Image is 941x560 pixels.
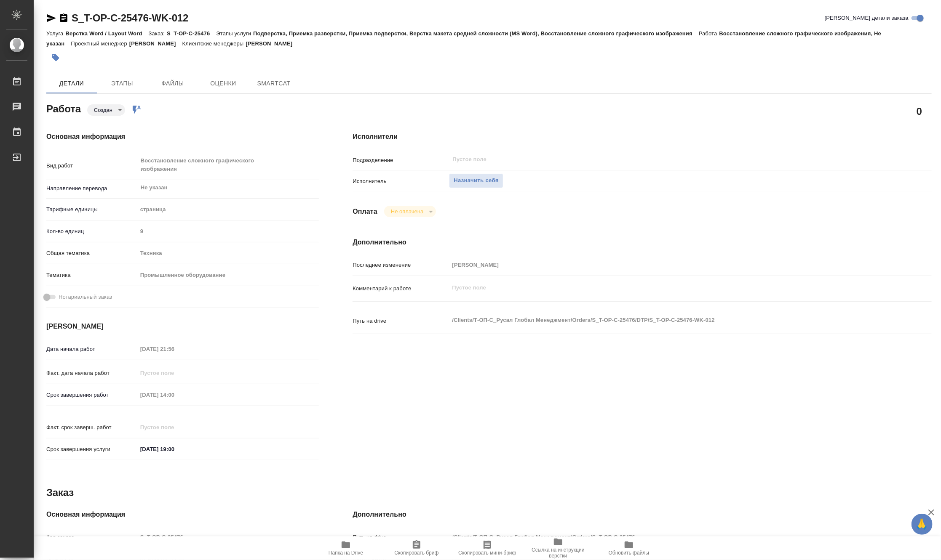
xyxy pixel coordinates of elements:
[353,207,377,217] h4: Оплата
[87,104,125,116] div: Создан
[46,510,319,520] h4: Основная информация
[51,78,92,89] span: Детали
[152,78,193,89] span: Файлы
[46,345,137,353] p: Дата начала работ
[71,40,129,47] p: Проектный менеджер
[353,510,932,520] h4: Дополнительно
[129,40,182,47] p: [PERSON_NAME]
[137,421,211,433] input: Пустое поле
[454,176,498,186] span: Назначить себя
[329,550,363,556] span: Папка на Drive
[137,531,319,543] input: Пустое поле
[167,30,216,37] p: S_T-OP-C-25476
[46,391,137,399] p: Срок завершения работ
[46,48,65,67] button: Добавить тэг
[381,536,452,560] button: Скопировать бриф
[46,369,137,377] p: Факт. дата начала работ
[46,486,74,499] h2: Заказ
[203,78,243,89] span: Оценки
[609,550,650,556] span: Обновить файлы
[46,30,65,37] p: Услуга
[353,237,932,247] h4: Дополнительно
[452,154,863,165] input: Пустое поле
[353,261,449,269] p: Последнее изменение
[449,173,503,188] button: Назначить себя
[137,443,211,455] input: ✎ Введи что-нибудь
[137,343,211,355] input: Пустое поле
[72,12,188,24] a: S_T-OP-C-25476-WK-012
[46,101,81,116] h2: Работа
[46,205,137,214] p: Тарифные единицы
[46,132,319,142] h4: Основная информация
[449,259,883,271] input: Пустое поле
[452,536,523,560] button: Скопировать мини-бриф
[46,249,137,257] p: Общая тематика
[46,13,56,23] button: Скопировать ссылку для ЯМессенджера
[137,367,211,379] input: Пустое поле
[384,206,436,217] div: Создан
[353,284,449,293] p: Комментарий к работе
[137,246,319,260] div: Техника
[46,445,137,454] p: Срок завершения услуги
[59,293,112,301] span: Нотариальный заказ
[149,30,167,37] p: Заказ:
[449,313,883,327] textarea: /Clients/Т-ОП-С_Русал Глобал Менеджмент/Orders/S_T-OP-C-25476/DTP/S_T-OP-C-25476-WK-012
[59,13,69,23] button: Скопировать ссылку
[246,40,299,47] p: [PERSON_NAME]
[699,30,719,37] p: Работа
[46,533,137,541] p: Код заказа
[216,30,253,37] p: Этапы услуги
[46,162,137,170] p: Вид работ
[253,30,699,37] p: Подверстка, Приемка разверстки, Приемка подверстки, Верстка макета средней сложности (MS Word), В...
[593,536,664,560] button: Обновить файлы
[449,531,883,543] input: Пустое поле
[102,78,142,89] span: Этапы
[912,514,933,535] button: 🙏
[254,78,294,89] span: SmartCat
[46,227,137,236] p: Кол-во единиц
[46,271,137,279] p: Тематика
[523,536,593,560] button: Ссылка на инструкции верстки
[458,550,516,556] span: Скопировать мини-бриф
[46,184,137,193] p: Направление перевода
[528,547,588,559] span: Ссылка на инструкции верстки
[137,389,211,401] input: Пустое поле
[394,550,438,556] span: Скопировать бриф
[137,225,319,237] input: Пустое поле
[353,132,932,142] h4: Исполнители
[91,106,115,114] button: Создан
[310,536,381,560] button: Папка на Drive
[388,208,426,215] button: Не оплачена
[46,321,319,332] h4: [PERSON_NAME]
[825,14,909,22] span: [PERSON_NAME] детали заказа
[46,423,137,432] p: Факт. срок заверш. работ
[353,177,449,186] p: Исполнитель
[65,30,148,37] p: Верстка Word / Layout Word
[917,104,922,118] h2: 0
[353,317,449,325] p: Путь на drive
[182,40,246,47] p: Клиентские менеджеры
[915,515,929,533] span: 🙏
[137,202,319,217] div: страница
[353,156,449,165] p: Подразделение
[137,268,319,282] div: Промышленное оборудование
[353,533,449,541] p: Путь на drive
